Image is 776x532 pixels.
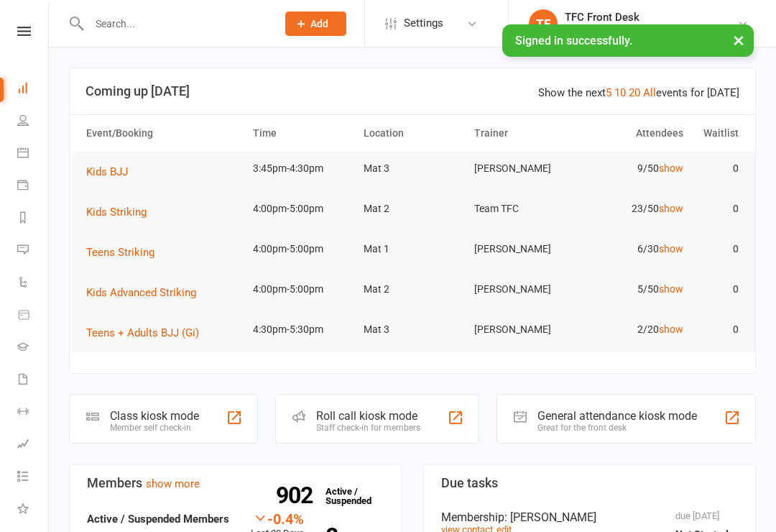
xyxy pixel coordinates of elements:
[17,494,50,526] a: What's New
[690,313,745,347] td: 0
[578,192,689,226] td: 23/50
[87,476,384,490] h3: Members
[87,513,229,526] strong: Active / Suspended Members
[643,86,656,99] a: All
[565,24,737,37] div: The Fight Centre [GEOGRAPHIC_DATA]
[357,192,468,226] td: Mat 2
[17,300,50,332] a: Product Sales
[316,409,420,423] div: Roll call kiosk mode
[659,324,683,335] a: show
[538,84,739,101] div: Show the next events for [DATE]
[614,86,626,99] a: 10
[246,272,357,306] td: 4:00pm-5:00pm
[690,115,745,152] th: Waitlist
[86,284,206,301] button: Kids Advanced Striking
[578,313,689,347] td: 2/20
[86,163,138,180] button: Kids BJJ
[17,73,50,106] a: Dashboard
[86,165,128,178] span: Kids BJJ
[659,203,683,214] a: show
[690,232,745,266] td: 0
[726,24,752,55] button: ×
[404,7,443,40] span: Settings
[310,18,328,29] span: Add
[578,232,689,266] td: 6/30
[578,115,689,152] th: Attendees
[357,272,468,306] td: Mat 2
[17,106,50,138] a: People
[86,286,196,299] span: Kids Advanced Striking
[468,313,578,347] td: [PERSON_NAME]
[468,115,578,152] th: Trainer
[468,192,578,226] td: Team TFC
[246,152,357,185] td: 3:45pm-4:30pm
[357,115,468,152] th: Location
[606,86,611,99] a: 5
[246,192,357,226] td: 4:00pm-5:00pm
[318,476,382,516] a: 902Active / Suspended
[86,324,209,341] button: Teens + Adults BJJ (Gi)
[85,14,267,34] input: Search...
[17,138,50,170] a: Calendar
[565,11,737,24] div: TFC Front Desk
[659,283,683,295] a: show
[246,115,357,152] th: Time
[86,203,157,221] button: Kids Striking
[110,409,199,423] div: Class kiosk mode
[86,326,199,339] span: Teens + Adults BJJ (Gi)
[468,232,578,266] td: [PERSON_NAME]
[86,246,154,259] span: Teens Striking
[629,86,640,99] a: 20
[441,510,738,524] div: Membership
[690,152,745,185] td: 0
[468,272,578,306] td: [PERSON_NAME]
[17,170,50,203] a: Payments
[357,152,468,185] td: Mat 3
[80,115,246,152] th: Event/Booking
[537,423,697,433] div: Great for the front desk
[659,162,683,174] a: show
[316,423,420,433] div: Staff check-in for members
[251,510,304,526] div: -0.4%
[504,510,596,524] span: : [PERSON_NAME]
[357,232,468,266] td: Mat 1
[537,409,697,423] div: General attendance kiosk mode
[529,9,558,38] div: TF
[441,476,738,490] h3: Due tasks
[468,152,578,185] td: [PERSON_NAME]
[690,272,745,306] td: 0
[86,84,739,98] h3: Coming up [DATE]
[17,429,50,462] a: Assessments
[578,272,689,306] td: 5/50
[86,206,147,219] span: Kids Striking
[357,313,468,347] td: Mat 3
[659,243,683,254] a: show
[246,313,357,347] td: 4:30pm-5:30pm
[146,477,200,490] a: show more
[276,485,318,506] strong: 902
[578,152,689,185] td: 9/50
[110,423,199,433] div: Member self check-in
[690,192,745,226] td: 0
[246,232,357,266] td: 4:00pm-5:00pm
[17,203,50,235] a: Reports
[285,12,346,36] button: Add
[515,34,632,47] span: Signed in successfully.
[86,244,165,261] button: Teens Striking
